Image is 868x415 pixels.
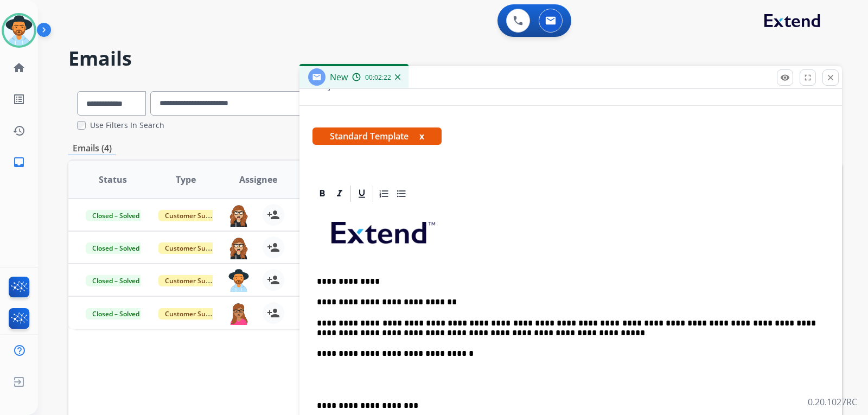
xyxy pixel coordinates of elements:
mat-icon: home [12,61,25,74]
span: New [330,71,348,83]
img: agent-avatar [228,237,250,259]
span: 00:02:22 [365,73,391,82]
img: agent-avatar [228,269,250,292]
img: avatar [4,15,34,46]
mat-icon: close [826,73,835,82]
mat-icon: fullscreen [803,73,813,82]
div: Italic [331,186,348,202]
div: Ordered List [376,186,392,202]
mat-icon: person_add [267,273,280,286]
span: Type [176,173,196,186]
mat-icon: person_add [267,208,280,221]
span: Assignee [239,173,277,186]
mat-icon: inbox [12,156,25,169]
mat-icon: person_add [267,241,280,254]
p: 0.20.1027RC [808,395,857,408]
span: Standard Template [312,127,442,145]
span: Closed – Solved [86,242,146,254]
mat-icon: person_add [267,307,280,320]
label: Use Filters In Search [90,120,164,131]
mat-icon: list_alt [12,93,25,106]
img: agent-avatar [228,302,250,325]
span: Customer Support [158,242,229,254]
div: Bullet List [393,186,410,202]
button: x [419,130,424,143]
mat-icon: history [12,124,25,137]
h2: Emails [68,48,842,69]
span: Closed – Solved [86,210,146,221]
span: Closed – Solved [86,308,146,320]
div: Underline [354,186,370,202]
span: Closed – Solved [86,275,146,286]
img: agent-avatar [228,204,250,227]
span: Status [99,173,127,186]
p: Emails (4) [68,142,116,155]
span: Customer Support [158,210,229,221]
mat-icon: remove_red_eye [780,73,790,82]
span: Customer Support [158,275,229,286]
span: Customer Support [158,308,229,320]
div: Bold [314,186,330,202]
